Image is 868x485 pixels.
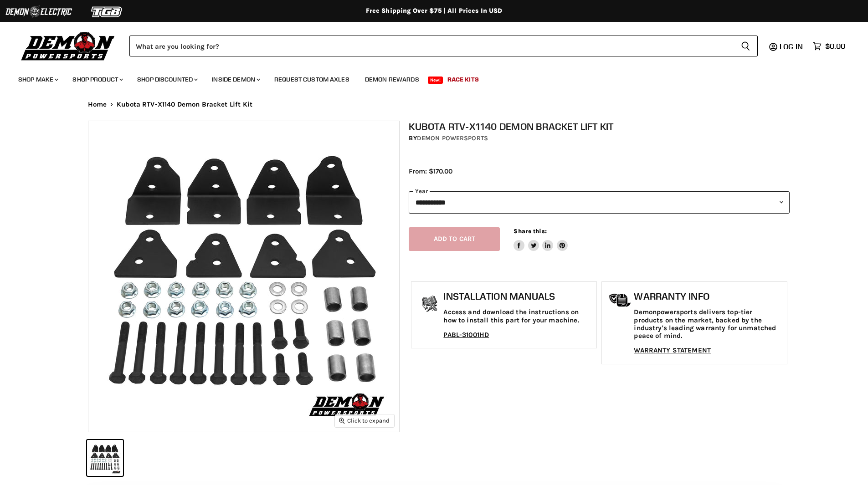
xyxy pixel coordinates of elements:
a: Shop Make [11,70,64,89]
span: Log in [780,42,803,51]
a: $0.00 [808,40,850,53]
span: From: $170.00 [409,167,452,175]
a: Inside Demon [205,70,266,89]
img: warranty-icon.png [609,293,632,307]
nav: Breadcrumbs [70,101,799,108]
span: Share this: [514,228,546,235]
a: Shop Product [66,70,128,89]
aside: Share this: [514,227,568,251]
input: Search [129,36,734,56]
a: WARRANTY STATEMENT [634,346,711,354]
a: Demon Powersports [417,134,488,142]
form: Product [129,36,758,56]
a: Race Kits [441,70,486,89]
button: Search [734,36,758,56]
a: Demon Rewards [358,70,426,89]
a: PABL-31001HD [443,331,489,339]
a: Shop Discounted [130,70,203,89]
img: Demon Electric Logo 2 [5,3,73,20]
img: TGB Logo 2 [73,3,141,20]
a: Request Custom Axles [267,70,356,89]
span: New! [428,77,443,84]
div: Free Shipping Over $75 | All Prices In USD [70,7,799,15]
img: install_manual-icon.png [418,293,441,316]
p: Access and download the instructions on how to install this part for your machine. [443,308,592,324]
a: Home [88,101,107,108]
span: Kubota RTV-X1140 Demon Bracket Lift Kit [117,101,252,108]
select: year [409,191,790,214]
ul: Main menu [11,66,843,89]
div: by [409,133,790,143]
h1: Warranty Info [634,291,782,302]
h1: Installation Manuals [443,291,592,302]
p: Demonpowersports delivers top-tier products on the market, backed by the industry's leading warra... [634,308,782,340]
button: IMAGE thumbnail [87,440,123,476]
img: Demon Powersports [18,30,118,62]
button: Click to expand [335,414,394,427]
span: $0.00 [825,42,845,51]
h1: Kubota RTV-X1140 Demon Bracket Lift Kit [409,121,790,132]
a: Log in [776,42,808,51]
span: Click to expand [339,417,390,424]
img: IMAGE [88,121,399,432]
